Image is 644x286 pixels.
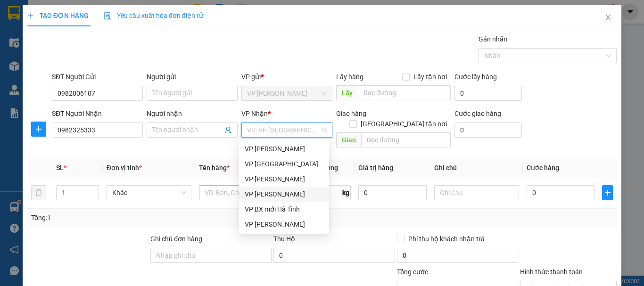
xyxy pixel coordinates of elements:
span: kg [341,185,351,200]
input: Cước lấy hàng [454,86,522,101]
label: Cước lấy hàng [454,73,497,81]
span: Giao [336,132,361,147]
input: VD: Bàn, Ghế [199,185,284,200]
div: VP BX mới Hà Tĩnh [239,202,329,217]
span: Đơn vị tính [107,164,142,172]
span: close [604,14,612,21]
th: Ghi chú [430,159,523,177]
span: Tổng cước [397,268,428,276]
span: Thu Hộ [273,235,295,243]
span: Giá trị hàng [358,164,393,172]
input: 0 [358,185,426,200]
input: Dọc đường [358,85,451,100]
div: VP Hà Huy Tập [239,217,329,232]
span: TẠO ĐƠN HÀNG [27,12,89,19]
span: Lấy tận nơi [410,72,451,82]
input: Ghi chú đơn hàng [150,248,272,263]
div: SĐT Người Nhận [52,108,143,119]
span: Khác [112,186,186,200]
div: VP BX mới Hà Tĩnh [245,204,323,214]
div: SĐT Người Gửi [52,72,143,82]
span: plus [603,189,612,196]
label: Hình thức thanh toán [520,268,583,276]
span: Giao hàng [336,110,366,117]
button: Close [595,5,621,31]
span: Lấy hàng [336,73,363,81]
div: Tổng: 1 [31,212,249,223]
button: delete [31,185,46,200]
input: Dọc đường [361,132,451,147]
span: Lấy [336,85,358,100]
label: Gán nhãn [479,35,507,43]
span: VP Nhận [241,110,268,117]
div: VP Trần Quốc Hoàn [239,187,329,202]
div: VP [PERSON_NAME] [245,219,323,229]
button: plus [31,122,46,137]
input: Ghi Chú [434,185,519,200]
span: VP Hà Huy Tập [247,86,327,100]
div: VP [PERSON_NAME] [245,174,323,184]
button: plus [602,185,613,200]
span: [GEOGRAPHIC_DATA] tận nơi [357,119,451,129]
div: VP Hương Khê [239,172,329,187]
span: user-add [224,126,232,134]
div: Người nhận [147,108,238,119]
img: icon [104,12,111,20]
div: VP [PERSON_NAME] [245,189,323,199]
div: VP gửi [241,72,332,82]
div: Người gửi [147,72,238,82]
div: VP Đồng Lộc [239,156,329,172]
div: VP [GEOGRAPHIC_DATA] [245,159,323,169]
input: Cước giao hàng [454,123,522,138]
span: SL [56,164,64,172]
span: Tên hàng [199,164,230,172]
span: Phí thu hộ khách nhận trả [405,234,488,244]
span: plus [27,12,34,19]
div: VP [PERSON_NAME] [245,144,323,154]
span: Cước hàng [527,164,559,172]
span: plus [32,125,46,133]
span: Yêu cầu xuất hóa đơn điện tử [104,12,203,19]
label: Cước giao hàng [454,110,501,117]
div: VP Ngọc Hồi [239,141,329,156]
label: Ghi chú đơn hàng [150,235,202,243]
